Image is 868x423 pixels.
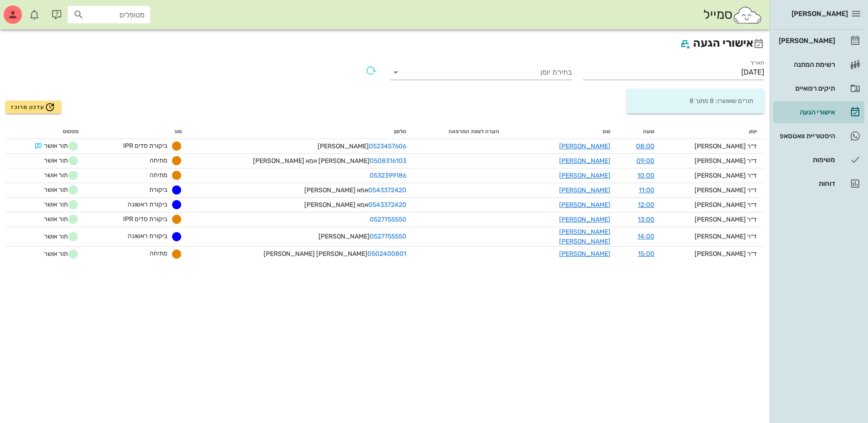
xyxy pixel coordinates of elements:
[636,142,654,150] a: 08:00
[669,156,757,166] div: ד״ר [PERSON_NAME]
[44,184,79,195] span: תור אושר
[669,171,757,180] div: ד״ר [PERSON_NAME]
[777,156,835,163] div: משימות
[5,35,764,52] h2: אישורי הגעה
[777,85,835,92] div: תיקים רפואיים
[128,201,167,208] span: ביקורת ראשונה
[669,249,757,259] div: ד״ר [PERSON_NAME]
[559,142,610,150] a: [PERSON_NAME]
[773,101,864,123] a: אישורי הגעה
[603,128,610,135] span: שם
[197,249,406,259] div: [PERSON_NAME] [PERSON_NAME]
[559,157,610,165] a: [PERSON_NAME]
[631,89,760,114] div: תורים שאושרו: 8 מתוך 8
[44,199,79,210] span: תור אושר
[5,125,86,139] th: סטטוס
[150,171,167,179] span: מתיחה
[777,180,835,187] div: דוחות
[777,108,835,116] div: אישורי הגעה
[662,125,764,139] th: יומן
[123,142,167,150] span: ביקורת סדים IPR
[773,149,864,171] a: משימות
[773,30,864,52] a: [PERSON_NAME]
[559,228,610,245] a: [PERSON_NAME] [PERSON_NAME]
[370,172,406,179] a: 0532399186
[643,128,654,135] span: שעה
[638,216,654,223] a: 13:00
[44,214,79,225] span: תור אושר
[777,37,835,44] div: [PERSON_NAME]
[636,157,654,165] a: 09:00
[669,141,757,151] div: ד״ר [PERSON_NAME]
[63,128,79,135] span: סטטוס
[773,173,864,195] a: דוחות
[638,250,654,258] a: 15:00
[368,186,406,194] a: 0543372420
[149,186,167,194] span: ביקורת
[703,5,762,25] div: סמייל
[773,77,864,99] a: תיקים רפואיים
[44,231,79,242] span: תור אושר
[637,233,654,240] a: 14:00
[197,156,406,166] div: [PERSON_NAME] אמא [PERSON_NAME]
[86,125,189,139] th: סוג
[669,185,757,195] div: ד״ר [PERSON_NAME]
[44,249,79,260] span: תור אושר
[777,61,835,68] div: רשימת המתנה
[507,125,618,139] th: שם
[27,7,32,13] span: תג
[773,125,864,147] a: היסטוריית וואטסאפ
[559,216,610,223] a: [PERSON_NAME]
[197,200,406,210] div: אמא [PERSON_NAME]
[559,172,610,179] a: [PERSON_NAME]
[637,172,654,179] a: 10:00
[792,10,848,18] span: [PERSON_NAME]
[669,232,757,241] div: ד״ר [PERSON_NAME]
[638,201,654,209] a: 12:00
[669,215,757,224] div: ד״ר [PERSON_NAME]
[33,141,79,152] span: תור אושר
[197,141,406,151] div: [PERSON_NAME]
[559,201,610,209] a: [PERSON_NAME]
[448,128,499,135] span: הערה לצוות המרפאה
[750,60,765,66] label: תאריך
[11,102,55,113] span: עדכון מרוכז
[777,132,835,140] div: היסטוריית וואטסאפ
[414,125,507,139] th: הערה לצוות המרפאה
[773,54,864,76] a: רשימת המתנה
[370,216,406,223] a: 0527755550
[5,101,61,114] button: עדכון מרוכז
[150,249,167,257] span: מתיחה
[749,128,757,135] span: יומן
[733,6,762,24] img: SmileCloud logo
[189,125,414,139] th: טלפון
[368,201,406,209] a: 0543372420
[639,186,654,194] a: 11:00
[369,142,406,150] a: 0523457606
[394,128,406,135] span: טלפון
[618,125,662,139] th: שעה
[197,232,406,241] div: [PERSON_NAME]
[367,250,406,258] a: 0502400801
[174,128,182,135] span: סוג
[197,185,406,195] div: אמא [PERSON_NAME]
[370,233,406,240] a: 0527755550
[559,250,610,258] a: [PERSON_NAME]
[669,200,757,210] div: ד״ר [PERSON_NAME]
[559,186,610,194] a: [PERSON_NAME]
[150,157,167,164] span: מתיחה
[44,155,79,166] span: תור אושר
[370,157,406,165] a: 0508316103
[128,232,167,240] span: ביקורת ראשונה
[123,215,167,223] span: ביקורת סדים IPR
[390,65,572,80] div: בחירת יומן
[44,170,79,181] span: תור אושר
